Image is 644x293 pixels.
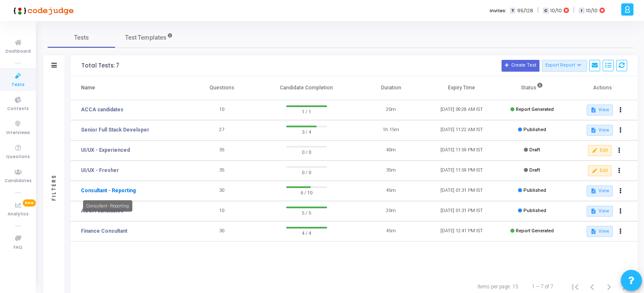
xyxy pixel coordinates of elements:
[587,185,612,196] button: View
[542,60,587,72] button: Export Report
[187,140,257,161] td: 35
[529,167,540,173] span: Draft
[356,120,426,140] td: 1h 15m
[588,145,611,156] button: Edit
[590,228,596,234] mat-icon: description
[427,181,497,201] td: [DATE] 01:31 PM IST
[529,147,540,153] span: Draft
[497,76,567,100] th: Status
[427,140,497,161] td: [DATE] 11:59 PM IST
[586,7,598,14] span: 10/10
[587,226,612,237] button: View
[517,7,533,14] span: 95/128
[513,283,518,290] div: 15
[286,127,327,136] span: 3 / 4
[71,76,187,100] th: Name
[587,105,612,116] button: View
[83,200,132,212] div: Consultant - Reporting
[427,120,497,140] td: [DATE] 11:22 AM IST
[573,6,574,15] span: |
[510,8,515,14] span: T
[286,168,327,176] span: 0 / 0
[587,206,612,217] button: View
[356,161,426,181] td: 35m
[356,181,426,201] td: 45m
[579,8,584,14] span: I
[592,168,598,174] mat-icon: edit
[6,129,30,137] span: Interviews
[356,201,426,221] td: 20m
[23,199,36,207] span: New
[588,165,611,176] button: Edit
[516,228,554,234] span: Report Generated
[6,153,30,161] span: Questions
[13,244,22,251] span: FAQ
[523,188,546,193] span: Published
[523,208,546,213] span: Published
[286,107,327,116] span: 1 / 1
[590,208,596,214] mat-icon: description
[11,81,24,89] span: Tests
[7,105,29,113] span: Contests
[532,283,553,290] div: 1 – 7 of 7
[543,8,548,14] span: C
[523,127,546,132] span: Published
[427,221,497,242] td: [DATE] 12:41 PM IST
[567,76,638,100] th: Actions
[427,201,497,221] td: [DATE] 01:31 PM IST
[81,227,127,235] a: Finance Consultant
[427,100,497,120] td: [DATE] 09:28 AM IST
[187,120,257,140] td: 27
[50,141,58,234] div: Filters
[587,125,612,136] button: View
[286,148,327,156] span: 0 / 0
[356,100,426,120] td: 20m
[81,146,130,154] a: UI/UX - Experienced
[286,188,327,196] span: 6 / 10
[356,76,426,100] th: Duration
[590,188,596,194] mat-icon: description
[490,7,507,14] label: Invites:
[550,7,562,14] span: 10/10
[286,228,327,237] span: 4 / 4
[590,127,596,133] mat-icon: description
[427,76,497,100] th: Expiry Time
[81,187,136,194] a: Consultant - Reporting
[257,76,356,100] th: Candidate Completion
[356,140,426,161] td: 40m
[187,161,257,181] td: 35
[74,33,89,42] span: Tests
[125,33,166,42] span: Test Templates
[537,6,539,15] span: |
[81,62,119,69] div: Total Tests: 7
[5,177,32,185] span: Candidates
[81,106,123,113] a: ACCA candidates
[286,208,327,217] span: 5 / 5
[590,107,596,113] mat-icon: description
[187,221,257,242] td: 30
[5,48,31,55] span: Dashboard
[187,100,257,120] td: 10
[592,148,598,153] mat-icon: edit
[187,76,257,100] th: Questions
[8,211,29,218] span: Analytics
[81,126,149,134] a: Senior Full Stack Developer
[427,161,497,181] td: [DATE] 11:59 PM IST
[502,60,539,72] button: Create Test
[356,221,426,242] td: 45m
[81,167,119,174] a: UI/UX - Fresher
[11,2,74,19] img: logo
[187,201,257,221] td: 10
[187,181,257,201] td: 30
[516,107,554,112] span: Report Generated
[478,283,511,290] div: Items per page:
